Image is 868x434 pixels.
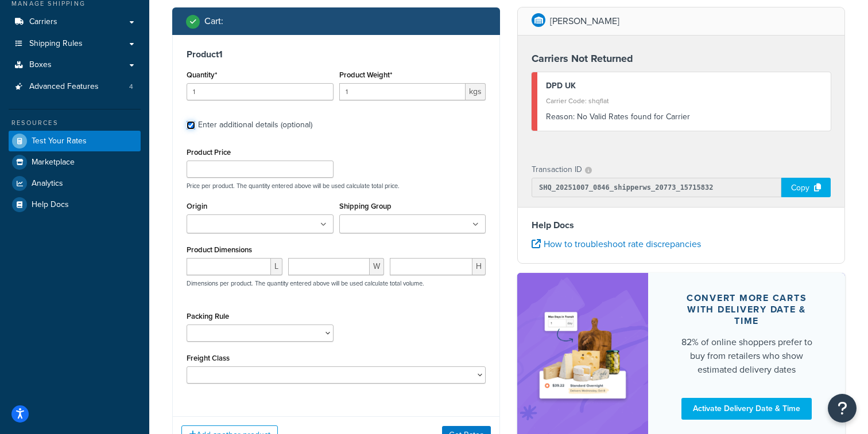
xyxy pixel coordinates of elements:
span: L [271,258,282,275]
a: Analytics [9,173,141,194]
span: Test Your Rates [32,136,87,146]
a: Shipping Rules [9,33,141,54]
span: Help Docs [32,200,69,210]
span: Advanced Features [29,82,99,92]
label: Product Dimensions [187,245,252,254]
span: 4 [129,82,133,92]
a: Help Docs [9,194,141,215]
input: 0 [187,83,334,100]
li: Advanced Features [9,76,141,97]
div: Copy [781,178,831,197]
button: Open Resource Center [828,394,857,423]
h4: Help Docs [532,218,831,232]
span: Marketplace [32,158,75,167]
a: Marketplace [9,152,141,173]
span: Boxes [29,60,52,70]
p: Price per product. The quantity entered above will be used calculate total price. [184,182,489,190]
label: Origin [187,202,207,210]
h2: Cart : [204,16,223,26]
label: Packing Rule [187,312,229,320]
strong: Carriers Not Returned [532,51,633,66]
label: Quantity* [187,71,217,79]
span: Reason: [546,111,575,123]
span: Carriers [29,17,57,27]
div: Carrier Code: shqflat [546,93,822,109]
label: Product Price [187,148,231,157]
a: Test Your Rates [9,131,141,151]
div: Resources [9,118,141,128]
input: Enter additional details (optional) [187,121,195,130]
span: kgs [466,83,486,100]
input: 0.00 [339,83,466,100]
div: No Valid Rates found for Carrier [546,109,822,125]
p: Transaction ID [532,162,582,178]
span: Shipping Rules [29,39,83,49]
div: DPD UK [546,78,822,94]
p: [PERSON_NAME] [550,13,619,29]
h3: Product 1 [187,49,486,60]
div: 82% of online shoppers prefer to buy from retailers who show estimated delivery dates [676,335,817,377]
div: Convert more carts with delivery date & time [676,292,817,327]
a: Activate Delivery Date & Time [681,398,812,420]
label: Product Weight* [339,71,392,79]
span: H [472,258,486,275]
a: How to troubleshoot rate discrepancies [532,237,701,251]
label: Freight Class [187,354,230,362]
a: Carriers [9,11,141,33]
a: Boxes [9,54,141,76]
span: Analytics [32,179,63,189]
a: Advanced Features4 [9,76,141,97]
p: Dimensions per product. The quantity entered above will be used calculate total volume. [184,279,424,287]
img: feature-image-ddt-36eae7f7280da8017bfb280eaccd9c446f90b1fe08728e4019434db127062ab4.png [534,290,631,421]
label: Shipping Group [339,202,392,210]
div: Enter additional details (optional) [198,117,312,133]
span: W [370,258,384,275]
